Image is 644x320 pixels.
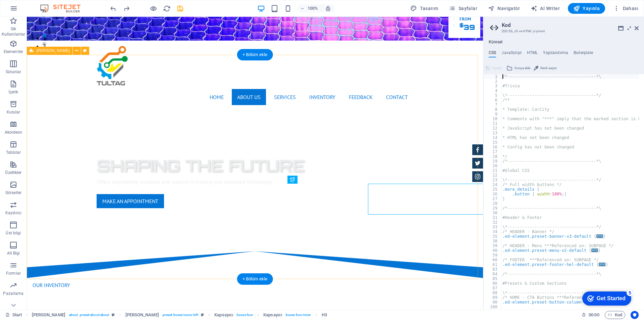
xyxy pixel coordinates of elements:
[37,49,70,53] span: [PERSON_NAME]
[485,3,523,14] button: Navigatör
[484,135,502,140] div: 14
[6,150,21,155] p: Tablolar
[484,112,502,117] div: 9
[32,311,65,319] span: Seçmek için tıkla. Düzenlemek için çift tıkla
[502,22,639,28] h2: Kod
[613,5,638,12] span: Dahası
[631,311,639,319] button: Usercentrics
[484,295,502,300] div: 89
[543,50,568,58] h4: Yapılandırma
[237,273,273,285] div: + Bölüm ekle
[285,311,311,319] span: . boxes-box-inner
[322,311,327,319] span: Seçmek için tıkla. Düzenlemek için çift tıkla
[484,229,502,234] div: 34
[50,1,56,8] div: 5
[531,5,560,12] span: AI Writer
[5,130,22,135] p: Akordeon
[540,64,556,72] span: Renk seçici
[484,300,502,305] div: 90
[484,102,502,107] div: 7
[446,3,480,14] button: Sayfalar
[263,311,282,319] span: Seçmek için tıkla. Düzenlemek için çift tıkla
[484,74,502,79] div: 1
[568,3,605,14] button: Yayınla
[484,168,502,173] div: 21
[484,107,502,112] div: 8
[484,182,502,187] div: 24
[112,313,115,317] i: Bu element, özelleştirilebilir bir ön ayar
[149,4,157,12] button: Ön izleme modundan çıkıp düzenlemeye devam etmek için buraya tıklayın
[408,3,441,14] button: Tasarım
[610,3,641,14] button: Dahası
[484,140,502,145] div: 15
[515,64,530,72] span: Dosya ekle
[489,50,496,58] h4: CSS
[7,250,20,256] p: Alt Bigi
[484,220,502,225] div: 32
[484,117,502,121] div: 10
[596,234,603,238] span: ...
[8,89,18,95] p: İçerik
[484,178,502,182] div: 23
[605,311,625,319] button: Kod
[484,276,502,281] div: 85
[591,248,598,252] span: ...
[608,311,622,319] span: Kod
[484,225,502,229] div: 33
[5,3,54,17] div: Get Started 5 items remaining, 0% complete
[589,311,599,319] span: 00 00
[484,248,502,253] div: 40
[308,4,318,12] h6: 100%
[484,258,502,262] div: 60
[201,313,204,317] i: Bu element, özelleştirilebilir bir ön ayar
[236,311,253,319] span: . boxes-box
[484,286,502,290] div: 87
[484,159,502,164] div: 19
[4,49,23,54] p: Elementler
[484,239,502,243] div: 38
[484,145,502,149] div: 16
[582,311,599,319] h6: Oturum süresi
[237,49,273,60] div: + Bölüm ekle
[574,50,593,58] h4: Boilerplate
[484,173,502,178] div: 22
[176,4,184,12] button: save
[484,93,502,98] div: 5
[5,311,22,319] a: Seçimi iptal etmek için tıkla. Sayfaları açmak için çift tıkla
[32,311,327,319] nav: breadcrumb
[488,5,520,12] span: Navigatör
[20,7,49,13] div: Get Started
[484,98,502,102] div: 6
[163,5,171,12] i: Sayfayı yeniden yükleyin
[298,4,321,12] button: 100%
[6,69,21,75] p: Sütunlar
[599,263,605,266] span: ...
[484,206,502,211] div: 29
[484,154,502,159] div: 18
[484,131,502,135] div: 13
[528,3,562,14] button: AI Writer
[6,230,21,236] p: Üst bilgi
[449,5,477,12] span: Sayfalar
[484,201,502,206] div: 28
[484,243,502,248] div: 39
[505,64,531,72] button: Dosya ekle
[484,234,502,239] div: 35
[15,25,19,29] button: 2
[484,192,502,196] div: 26
[3,291,23,296] p: Pazarlama
[502,28,625,34] h3: (S)CSS, JS ve HTML'yi yönet
[109,5,117,12] i: Geri al: Metni değiştir (Ctrl+Z)
[7,109,20,115] p: Kutular
[125,311,159,319] span: Seçmek için tıkla. Düzenlemek için çift tıkla
[484,187,502,192] div: 25
[5,210,21,216] p: Kaydırıcı
[123,5,130,12] i: Yinele: Elementleri taşı (Ctrl+Y, ⌘+Y)
[484,149,502,154] div: 17
[501,50,521,58] h4: JavaScript
[484,84,502,88] div: 3
[484,121,502,126] div: 11
[593,312,594,317] span: :
[325,5,331,11] i: Yeniden boyutlandırmada yakınlaştırma düzeyini seçilen cihaza uyacak şekilde otomatik olarak ayarla.
[176,5,184,12] i: Kaydet (Ctrl+S)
